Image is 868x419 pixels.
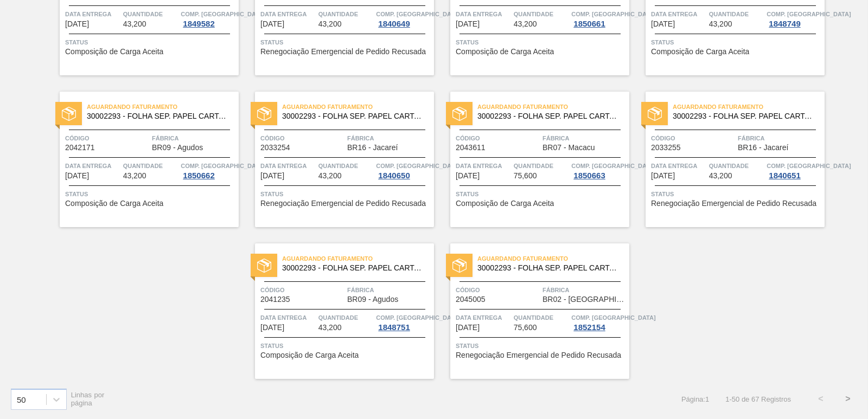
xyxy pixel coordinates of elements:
span: 43,200 [318,172,342,180]
div: 1850661 [571,20,607,28]
a: Comp. [GEOGRAPHIC_DATA]1849582 [181,9,236,28]
span: Aguardando Faturamento [282,253,434,264]
span: 30002293 - FOLHA SEP. PAPEL CARTAO 1200x1000M 350g [477,264,621,272]
img: status [257,107,271,121]
span: 12/11/2025 [651,172,675,180]
a: Comp. [GEOGRAPHIC_DATA]1850662 [181,160,236,180]
span: Data Entrega [65,160,120,171]
span: Código [65,133,149,144]
span: Fábrica [542,133,627,144]
span: BR07 - Macacu [542,144,595,152]
a: statusAguardando Faturamento30002293 - FOLHA SEP. PAPEL CARTAO 1200x1000M 350gCódigo2043611Fábric... [434,92,629,227]
span: Comp. Carga [767,160,851,171]
span: 08/11/2025 [456,20,480,28]
span: Renegociação Emergencial de Pedido Recusada [260,199,426,208]
span: Status [456,189,627,199]
span: 43,200 [709,172,732,180]
span: 1 - 50 de 67 Registros [725,395,791,403]
span: Quantidade [123,9,178,20]
span: Código [260,133,344,144]
span: 30002293 - FOLHA SEP. PAPEL CARTAO 1200x1000M 350g [87,112,230,120]
span: Data Entrega [260,160,316,171]
button: > [834,385,861,412]
a: Comp. [GEOGRAPHIC_DATA]1840649 [376,9,431,28]
span: Status [65,189,236,199]
span: Código [456,133,540,144]
img: status [648,107,662,121]
span: Composição de Carga Aceita [456,199,554,208]
div: 1840650 [376,171,412,180]
span: Quantidade [318,160,374,171]
a: statusAguardando Faturamento30002293 - FOLHA SEP. PAPEL CARTAO 1200x1000M 350gCódigo2042171Fábric... [43,92,239,227]
img: status [257,259,271,273]
div: 1852154 [571,323,607,332]
span: Composição de Carga Aceita [260,351,359,359]
span: Status [456,340,627,351]
span: 2033255 [651,144,681,152]
span: BR16 - Jacareí [347,144,398,152]
span: 43,200 [123,20,146,28]
span: Página : 1 [681,395,709,403]
span: Comp. Carga [376,160,460,171]
span: Quantidade [709,160,764,171]
span: BR16 - Jacareí [738,144,788,152]
a: Comp. [GEOGRAPHIC_DATA]1850663 [571,160,627,180]
a: statusAguardando Faturamento30002293 - FOLHA SEP. PAPEL CARTAO 1200x1000M 350gCódigo2033255Fábric... [629,92,825,227]
span: Data Entrega [456,312,511,323]
div: 1840649 [376,20,412,28]
div: 1850662 [181,171,216,180]
span: 09/11/2025 [651,20,675,28]
a: statusAguardando Faturamento30002293 - FOLHA SEP. PAPEL CARTAO 1200x1000M 350gCódigo2041235Fábric... [239,243,434,379]
span: Fábrica [152,133,236,144]
span: Composição de Carga Aceita [651,48,749,56]
span: Aguardando Faturamento [477,101,629,112]
span: Código [456,285,540,295]
a: Comp. [GEOGRAPHIC_DATA]1840650 [376,160,431,180]
span: 14/11/2025 [456,324,480,332]
span: BR09 - Agudos [347,295,398,304]
img: status [452,107,467,121]
span: Código [260,285,344,295]
span: Aguardando Faturamento [282,101,434,112]
span: Composição de Carga Aceita [456,48,554,56]
span: 30002293 - FOLHA SEP. PAPEL CARTAO 1200x1000M 350g [673,112,816,120]
span: 2033254 [260,144,290,152]
a: Comp. [GEOGRAPHIC_DATA]1840651 [767,160,822,180]
span: Comp. Carga [181,9,265,20]
span: 30002293 - FOLHA SEP. PAPEL CARTAO 1200x1000M 350g [282,264,425,272]
span: Status [260,189,431,199]
span: Linhas por página [71,391,105,407]
span: 75,600 [514,324,537,332]
span: Comp. Carga [376,312,460,323]
span: Comp. Carga [376,9,460,20]
span: Status [651,37,822,48]
img: status [62,107,76,121]
span: Renegociação Emergencial de Pedido Recusada [456,351,621,359]
img: status [452,259,467,273]
span: Fábrica [347,285,431,295]
span: Composição de Carga Aceita [65,48,163,56]
span: Quantidade [318,9,374,20]
span: BR02 - Sergipe [542,295,627,304]
span: Data Entrega [456,160,511,171]
span: 43,200 [514,20,537,28]
span: Fábrica [347,133,431,144]
span: 07/11/2025 [65,20,89,28]
span: Status [260,340,431,351]
span: Status [260,37,431,48]
span: Aguardando Faturamento [477,253,629,264]
span: 11/11/2025 [456,172,480,180]
span: Comp. Carga [181,160,265,171]
span: 75,600 [514,172,537,180]
span: Renegociação Emergencial de Pedido Recusada [260,48,426,56]
span: Fábrica [542,285,627,295]
span: 07/11/2025 [260,20,284,28]
div: 1848749 [767,20,802,28]
span: Data Entrega [65,9,120,20]
span: Quantidade [123,160,178,171]
span: BR09 - Agudos [152,144,203,152]
span: Status [65,37,236,48]
span: Renegociação Emergencial de Pedido Recusada [651,199,816,208]
span: Status [651,189,822,199]
a: Comp. [GEOGRAPHIC_DATA]1852154 [571,312,627,332]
